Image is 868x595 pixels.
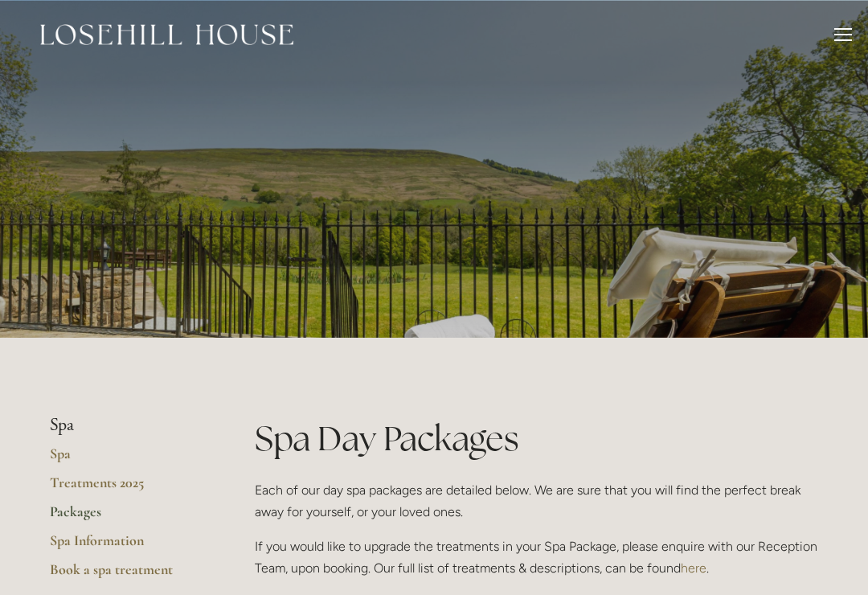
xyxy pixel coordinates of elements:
a: here [681,560,706,576]
li: Spa [50,415,203,436]
p: Each of our day spa packages are detailed below. We are sure that you will find the perfect break... [255,479,818,523]
a: Spa [50,445,203,474]
p: If you would like to upgrade the treatments in your Spa Package, please enquire with our Receptio... [255,535,818,579]
img: Losehill House [40,24,293,45]
h1: Spa Day Packages [255,415,818,462]
a: Spa Information [50,531,203,560]
a: Packages [50,503,203,531]
a: Treatments 2025 [50,474,203,503]
a: Book a spa treatment [50,560,203,589]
